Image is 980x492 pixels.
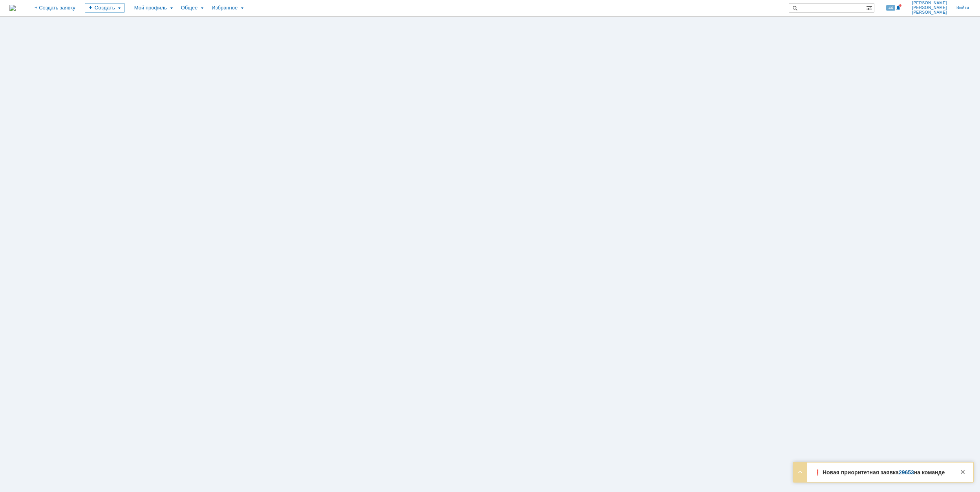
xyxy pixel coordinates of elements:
[9,5,16,11] a: Перейти на домашнюю страницу
[886,5,895,11] span: 44
[866,4,874,11] span: Расширенный поиск
[9,5,16,11] img: logo
[795,467,805,477] div: Развернуть
[912,1,947,5] span: [PERSON_NAME]
[912,10,947,15] span: [PERSON_NAME]
[912,5,947,10] span: [PERSON_NAME]
[85,3,125,13] div: Создать
[814,469,945,476] strong: ❗️ Новая приоритетная заявка на команде
[958,467,967,477] div: Закрыть
[899,469,914,476] a: 29653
